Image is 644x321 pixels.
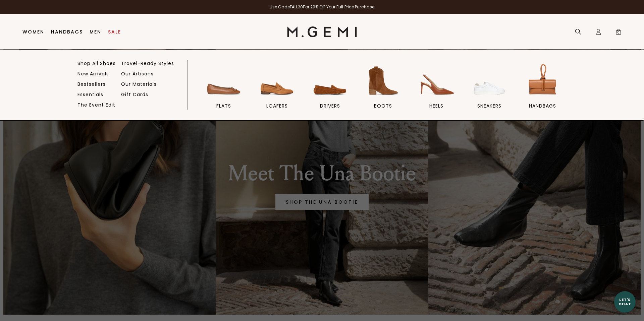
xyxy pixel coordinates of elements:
img: flats [205,62,243,100]
img: heels [418,62,455,100]
img: drivers [311,62,349,100]
a: sneakers [466,62,513,120]
span: BOOTS [374,103,392,109]
a: New Arrivals [77,71,109,77]
a: Essentials [77,91,103,98]
a: heels [413,62,460,120]
img: handbags [524,62,561,100]
a: drivers [306,62,354,120]
a: flats [200,62,248,120]
a: Gift Cards [121,91,148,98]
div: Let's Chat [614,298,636,306]
a: Men [90,29,101,35]
span: sneakers [477,103,501,109]
a: Our Artisans [121,71,154,77]
a: loafers [253,62,301,120]
img: M.Gemi [287,26,357,37]
span: flats [216,103,231,109]
img: BOOTS [364,62,402,100]
strong: FALL20 [290,4,303,10]
img: loafers [258,62,296,100]
a: handbags [519,62,567,120]
span: loafers [266,103,288,109]
a: Women [22,29,44,35]
img: sneakers [471,62,508,100]
a: Handbags [51,29,83,35]
span: heels [429,103,443,109]
a: Travel-Ready Styles [121,60,174,66]
a: Shop All Shoes [77,60,116,66]
span: 0 [615,30,622,37]
span: handbags [529,103,556,109]
a: Sale [108,29,121,35]
a: BOOTS [359,62,407,120]
a: Our Materials [121,81,157,87]
a: Bestsellers [77,81,106,87]
span: drivers [320,103,340,109]
a: The Event Edit [77,102,115,108]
